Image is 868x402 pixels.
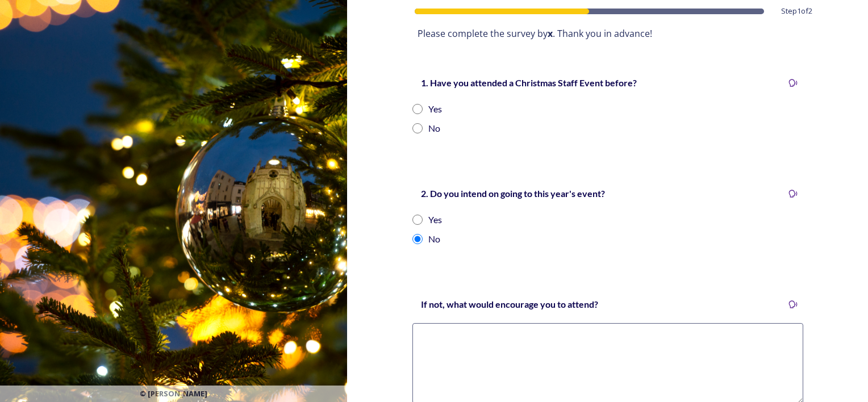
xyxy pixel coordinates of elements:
[140,388,207,399] span: © [PERSON_NAME]
[428,122,440,135] div: No
[418,27,798,40] p: Please complete the survey by . Thank you in advance!
[548,27,553,40] strong: x
[428,232,440,246] div: No
[421,299,598,309] strong: If not, what would encourage you to attend?
[421,77,637,88] strong: 1. Have you attended a Christmas Staff Event before?
[421,188,605,199] strong: 2. Do you intend on going to this year's event?
[428,213,442,227] div: Yes
[428,102,442,116] div: Yes
[781,6,812,16] span: Step 1 of 2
